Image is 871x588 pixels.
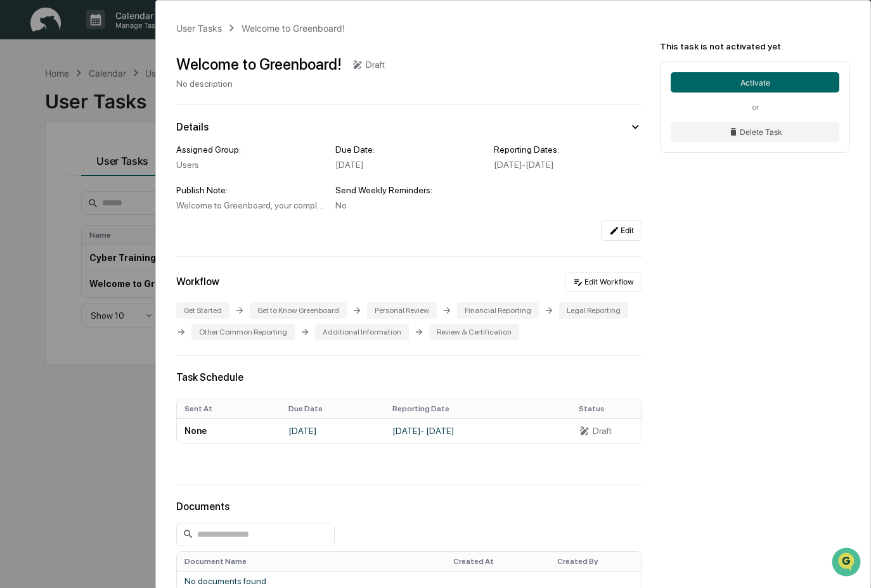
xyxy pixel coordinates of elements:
th: Created By [550,552,660,571]
div: Task Schedule [176,371,642,383]
div: Details [176,121,209,133]
div: 🖐️ [13,161,23,171]
span: Data Lookup [25,184,80,196]
div: Get Started [176,302,229,319]
div: Draft [366,60,385,70]
div: Send Weekly Reminders: [335,185,484,195]
div: Assigned Group: [176,144,325,155]
div: Other Common Reporting [191,324,295,340]
td: None [177,418,281,444]
div: No [335,200,484,210]
th: Created At [446,552,550,571]
div: Welcome to Greenboard! [176,55,342,73]
div: Draft [593,426,612,436]
div: Financial Reporting [457,302,539,319]
div: No description [176,79,385,89]
a: Powered byPylon [89,214,153,224]
button: Start new chat [216,101,231,116]
p: How can we help? [13,27,231,47]
td: [DATE] - [DATE] [385,418,571,444]
th: Status [571,399,650,418]
span: [DATE] - [DATE] [494,160,553,170]
div: Welcome to Greenboard, your compliance hub. Please complete this initial task to help you get set... [176,200,325,210]
th: Sent At [177,399,281,418]
div: Personal Review [367,302,437,319]
div: Start new chat [43,97,208,110]
th: Due Date [281,399,385,418]
a: 🔎Data Lookup [8,179,85,201]
th: Document Name [177,552,446,571]
div: or [671,103,839,112]
div: Users [176,160,325,170]
span: Attestations [105,160,157,172]
img: 1746055101610-c473b297-6a78-478c-a979-82029cc54cd1 [13,97,35,120]
div: We're available if you need us! [43,110,160,120]
div: Documents [176,501,642,513]
div: Workflow [176,276,219,288]
div: Welcome to Greenboard! [242,23,345,34]
button: Edit Workflow [565,272,642,292]
span: Preclearance [25,160,82,172]
iframe: Open customer support [830,546,865,580]
button: Edit [601,220,642,241]
a: 🗄️Attestations [87,155,162,177]
div: 🔎 [13,185,23,195]
div: This task is not activated yet. [660,41,850,51]
div: Additional Information [315,324,409,340]
button: Activate [671,72,839,93]
th: Reporting Date [385,399,571,418]
div: [DATE] [335,160,484,170]
div: Reporting Dates: [494,144,642,155]
div: Publish Note: [176,185,325,195]
div: User Tasks [176,23,222,34]
span: Pylon [126,215,153,224]
div: Legal Reporting [559,302,628,319]
div: 🗄️ [92,161,102,171]
td: [DATE] [281,418,385,444]
div: Review & Certification [429,324,519,340]
div: Get to Know Greenboard [250,302,347,319]
div: Due Date: [335,144,484,155]
a: 🖐️Preclearance [8,155,87,177]
button: Delete Task [671,122,839,142]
